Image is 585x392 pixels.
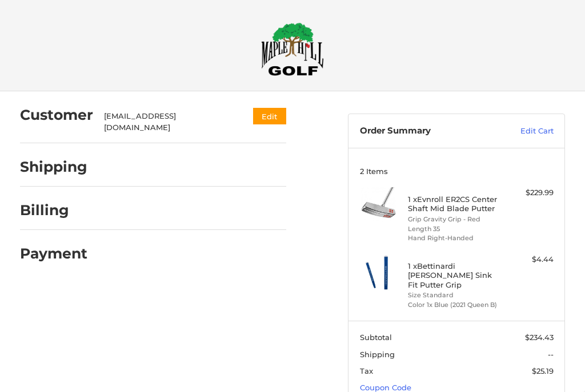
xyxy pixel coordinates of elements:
[492,126,554,137] a: Edit Cart
[408,233,502,243] li: Hand Right-Handed
[408,261,502,289] h4: 1 x Bettinardi [PERSON_NAME] Sink Fit Putter Grip
[20,201,87,219] h2: Billing
[20,106,93,124] h2: Customer
[505,254,554,265] div: $4.44
[20,158,87,176] h2: Shipping
[408,224,502,234] li: Length 35
[360,126,492,137] h3: Order Summary
[360,167,554,176] h3: 2 Items
[532,366,554,375] span: $25.19
[525,333,554,342] span: $234.43
[548,350,554,359] span: --
[360,383,411,392] a: Coupon Code
[408,215,502,224] li: Grip Gravity Grip - Red
[360,350,395,359] span: Shipping
[253,108,286,124] button: Edit
[360,366,373,375] span: Tax
[505,187,554,199] div: $229.99
[408,290,502,300] li: Size Standard
[261,22,324,76] img: Maple Hill Golf
[104,111,231,133] div: [EMAIL_ADDRESS][DOMAIN_NAME]
[20,245,87,262] h2: Payment
[408,300,502,310] li: Color 1x Blue (2021 Queen B)
[360,333,392,342] span: Subtotal
[408,195,502,213] h4: 1 x Evnroll ER2CS Center Shaft Mid Blade Putter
